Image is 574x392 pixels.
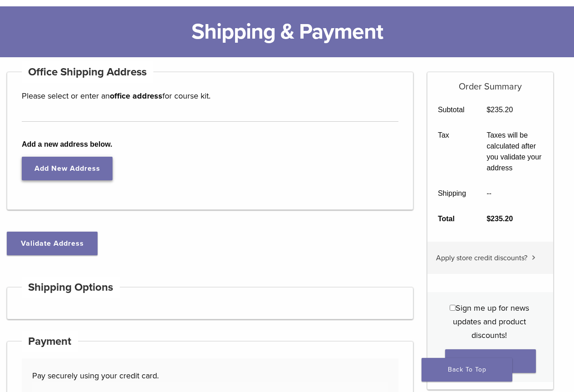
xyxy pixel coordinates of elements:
[486,215,513,223] bdi: 235.20
[22,139,398,150] b: Add a new address below.
[22,89,398,103] p: Please select or enter an for course kit.
[427,72,553,92] h5: Order Summary
[486,106,513,114] bdi: 235.20
[532,255,535,260] img: caret.svg
[22,157,113,180] a: Add New Address
[7,232,98,255] button: Validate Address
[445,349,536,373] button: Place order
[427,97,476,123] th: Subtotal
[110,91,162,101] strong: office address
[427,123,476,181] th: Tax
[427,181,476,206] th: Shipping
[436,253,527,263] span: Apply store credit discounts?
[450,305,456,311] input: Sign me up for news updates and product discounts!
[22,277,120,298] h4: Shipping Options
[476,123,553,181] td: Taxes will be calculated after you validate your address
[486,106,491,114] span: $
[422,358,512,382] a: Back To Top
[486,189,491,197] span: --
[22,331,78,352] h4: Payment
[32,369,388,382] p: Pay securely using your credit card.
[427,206,476,232] th: Total
[486,215,491,223] span: $
[453,303,529,340] span: Sign me up for news updates and product discounts!
[22,61,153,83] h4: Office Shipping Address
